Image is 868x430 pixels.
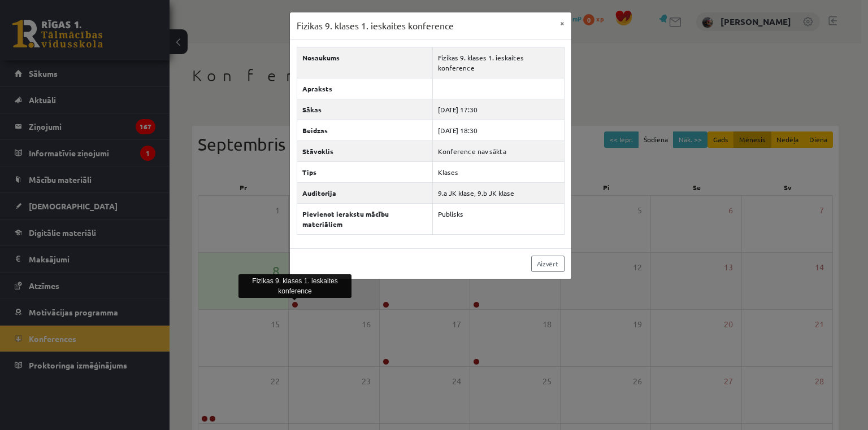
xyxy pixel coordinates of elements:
td: [DATE] 18:30 [432,120,564,141]
a: Aizvērt [531,256,565,272]
th: Tips [297,161,433,182]
th: Nosaukums [297,47,433,78]
th: Apraksts [297,78,433,99]
td: Klases [432,161,564,182]
th: Sākas [297,99,433,120]
td: Konference nav sākta [432,141,564,161]
h3: Fizikas 9. klases 1. ieskaites konference [297,19,454,33]
th: Stāvoklis [297,141,433,161]
th: Auditorija [297,182,433,203]
td: Fizikas 9. klases 1. ieskaites konference [432,47,564,78]
th: Beidzas [297,120,433,141]
button: × [553,12,571,34]
td: [DATE] 17:30 [432,99,564,120]
td: 9.a JK klase, 9.b JK klase [432,182,564,203]
div: Fizikas 9. klases 1. ieskaites konference [238,274,351,298]
th: Pievienot ierakstu mācību materiāliem [297,203,433,234]
td: Publisks [432,203,564,234]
